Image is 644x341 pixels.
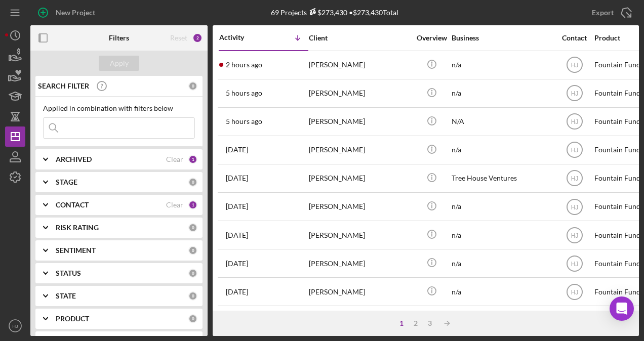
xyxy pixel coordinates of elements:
[110,56,129,71] div: Apply
[56,315,89,323] b: PRODUCT
[309,137,410,163] div: [PERSON_NAME]
[309,80,410,107] div: [PERSON_NAME]
[188,178,197,187] div: 0
[271,8,398,17] div: 69 Projects • $273,430 Total
[226,61,262,69] time: 2025-09-03 17:55
[170,34,187,42] div: Reset
[56,201,89,209] b: CONTACT
[452,165,553,192] div: Tree House Ventures
[56,246,96,254] b: SENTIMENT
[571,260,578,267] text: HJ
[5,316,25,336] button: HJ
[188,223,197,232] div: 0
[452,137,553,163] div: n/a
[12,323,18,329] text: HJ
[452,34,553,42] div: Business
[452,108,553,135] div: N/A
[309,307,410,333] div: [PERSON_NAME]
[571,118,578,125] text: HJ
[38,82,89,90] b: SEARCH FILTER
[219,33,264,41] div: Activity
[571,175,578,182] text: HJ
[592,3,614,23] div: Export
[56,292,76,300] b: STATE
[56,3,95,23] div: New Project
[188,246,197,255] div: 0
[452,52,553,78] div: n/a
[188,155,197,164] div: 1
[226,231,248,239] time: 2025-08-28 14:37
[307,8,347,17] div: $273,430
[56,269,81,277] b: STATUS
[166,201,183,209] div: Clear
[309,278,410,305] div: [PERSON_NAME]
[188,291,197,301] div: 0
[188,81,197,91] div: 0
[571,288,578,295] text: HJ
[188,269,197,278] div: 0
[555,34,593,42] div: Contact
[394,319,409,327] div: 1
[166,155,183,163] div: Clear
[309,165,410,192] div: [PERSON_NAME]
[99,56,139,71] button: Apply
[571,62,578,69] text: HJ
[226,202,248,210] time: 2025-09-02 14:53
[571,232,578,239] text: HJ
[192,33,203,43] div: 2
[226,89,262,97] time: 2025-09-03 14:49
[452,222,553,248] div: n/a
[309,52,410,78] div: [PERSON_NAME]
[188,200,197,209] div: 1
[423,319,437,327] div: 3
[226,117,262,125] time: 2025-09-03 14:22
[56,224,99,232] b: RISK RATING
[309,108,410,135] div: [PERSON_NAME]
[452,307,553,333] div: n/a
[109,34,129,42] b: Filters
[309,250,410,277] div: [PERSON_NAME]
[452,250,553,277] div: n/a
[571,90,578,97] text: HJ
[30,3,105,23] button: New Project
[452,278,553,305] div: n/a
[43,104,195,112] div: Applied in combination with filters below
[413,34,451,42] div: Overview
[582,3,639,23] button: Export
[226,260,248,268] time: 2025-08-28 13:53
[571,203,578,210] text: HJ
[409,319,423,327] div: 2
[226,146,248,154] time: 2025-09-02 17:28
[309,222,410,248] div: [PERSON_NAME]
[452,80,553,107] div: n/a
[309,34,410,42] div: Client
[226,174,248,182] time: 2025-09-02 16:34
[309,193,410,220] div: [PERSON_NAME]
[226,288,248,296] time: 2025-08-25 15:33
[610,296,634,321] div: Open Intercom Messenger
[452,193,553,220] div: n/a
[56,178,77,186] b: STAGE
[188,314,197,323] div: 0
[56,155,92,163] b: ARCHIVED
[571,147,578,154] text: HJ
